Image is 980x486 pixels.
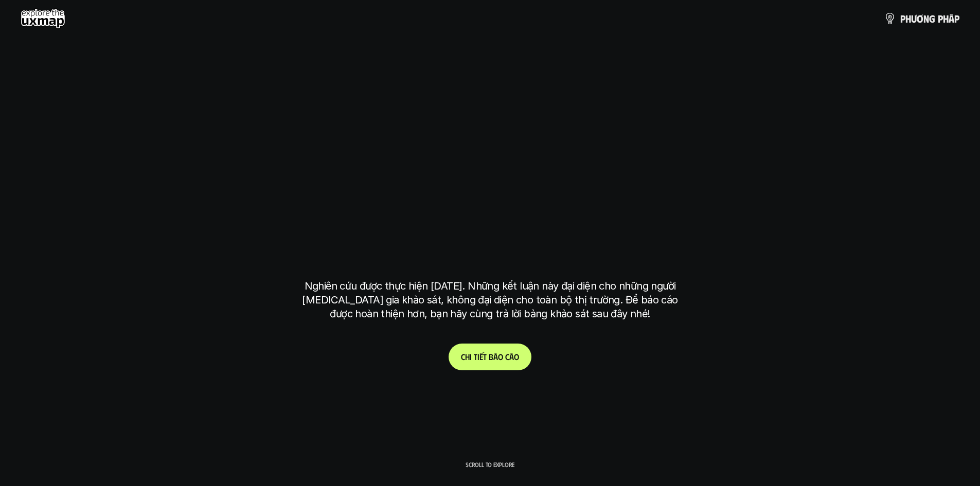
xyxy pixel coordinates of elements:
span: h [943,13,949,24]
span: p [938,13,943,24]
span: ư [911,13,917,24]
span: g [929,13,935,24]
span: o [498,352,503,362]
span: h [465,352,470,362]
span: ế [479,352,483,362]
span: b [489,352,493,362]
span: n [923,13,929,24]
span: p [954,13,959,24]
span: t [474,352,477,362]
p: Nghiên cứu được thực hiện [DATE]. Những kết luận này đại diện cho những người [MEDICAL_DATA] gia ... [297,279,683,321]
span: C [461,352,465,362]
h1: tại [GEOGRAPHIC_DATA] [307,225,673,268]
span: i [477,352,479,362]
span: c [505,352,509,362]
span: t [483,352,487,362]
span: h [905,13,911,24]
a: Chitiếtbáocáo [449,344,531,370]
p: Scroll to explore [466,461,514,468]
a: phươngpháp [884,8,959,29]
span: á [493,352,498,362]
span: o [514,352,519,362]
span: i [470,352,472,362]
span: ơ [917,13,923,24]
h1: phạm vi công việc của [302,144,678,187]
span: á [949,13,954,24]
span: p [900,13,905,24]
span: á [509,352,514,362]
h6: Kết quả nghiên cứu [455,119,533,131]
